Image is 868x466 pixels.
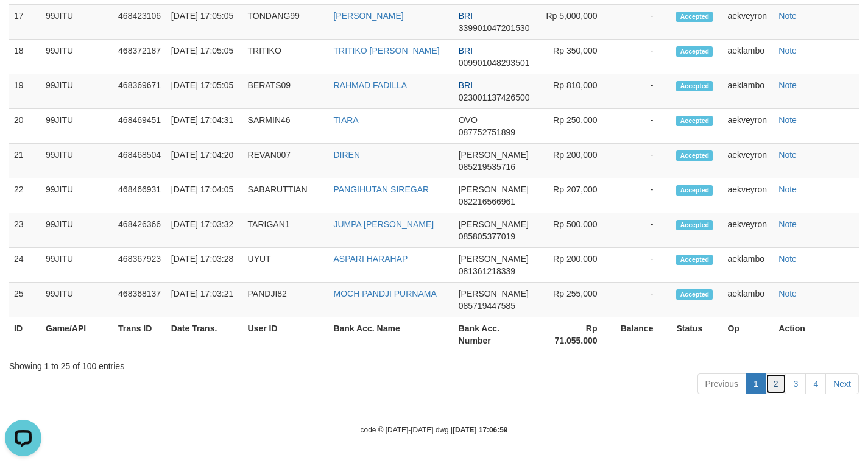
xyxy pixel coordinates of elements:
[41,317,113,352] th: Game/API
[536,74,616,109] td: Rp 810,000
[113,213,166,248] td: 468426366
[746,373,766,394] a: 1
[459,266,515,276] span: Copy 081361218339 to clipboard
[41,283,113,317] td: 99JITU
[166,74,243,109] td: [DATE] 17:05:05
[113,248,166,283] td: 468367923
[166,109,243,144] td: [DATE] 17:04:31
[616,5,672,40] td: -
[166,5,243,40] td: [DATE] 17:05:05
[676,46,713,57] span: Accepted
[9,144,41,178] td: 21
[778,254,797,264] a: Note
[333,11,403,21] a: [PERSON_NAME]
[243,109,329,144] td: SARMIN46
[41,109,113,144] td: 99JITU
[9,5,41,40] td: 17
[166,40,243,74] td: [DATE] 17:05:05
[459,231,515,241] span: Copy 085805377019 to clipboard
[459,197,515,207] span: Copy 082216566961 to clipboard
[778,11,797,21] a: Note
[722,317,774,352] th: Op
[333,80,407,90] a: RAHMAD FADILLA
[459,58,530,68] span: Copy 009901048293501 to clipboard
[166,283,243,317] td: [DATE] 17:03:21
[766,373,786,394] a: 2
[243,248,329,283] td: UYUT
[9,178,41,213] td: 22
[459,301,515,311] span: Copy 085719447585 to clipboard
[459,219,529,229] span: [PERSON_NAME]
[333,185,429,194] a: PANGIHUTAN SIREGAR
[697,373,746,394] a: Previous
[41,178,113,213] td: 99JITU
[778,185,797,194] a: Note
[536,109,616,144] td: Rp 250,000
[825,373,859,394] a: Next
[676,185,713,196] span: Accepted
[333,254,408,264] a: ASPARI HARAHAP
[536,283,616,317] td: Rp 255,000
[536,248,616,283] td: Rp 200,000
[243,178,329,213] td: SABARUTTIAN
[113,109,166,144] td: 468469451
[536,213,616,248] td: Rp 500,000
[459,11,473,21] span: BRI
[616,109,672,144] td: -
[536,40,616,74] td: Rp 350,000
[805,373,826,394] a: 4
[333,46,439,55] a: TRITIKO [PERSON_NAME]
[722,213,774,248] td: aekveyron
[243,74,329,109] td: BERATS09
[41,40,113,74] td: 99JITU
[9,283,41,317] td: 25
[459,150,529,160] span: [PERSON_NAME]
[459,254,529,264] span: [PERSON_NAME]
[459,93,530,102] span: Copy 023001137426500 to clipboard
[41,144,113,178] td: 99JITU
[453,426,507,434] strong: [DATE] 17:06:59
[41,213,113,248] td: 99JITU
[778,46,797,55] a: Note
[41,248,113,283] td: 99JITU
[676,150,713,161] span: Accepted
[166,317,243,352] th: Date Trans.
[113,5,166,40] td: 468423106
[243,213,329,248] td: TARIGAN1
[113,74,166,109] td: 468369671
[361,426,508,434] small: code © [DATE]-[DATE] dwg |
[5,5,41,41] button: Open LiveChat chat widget
[778,115,797,125] a: Note
[9,109,41,144] td: 20
[778,80,797,90] a: Note
[676,255,713,265] span: Accepted
[722,283,774,317] td: aeklambo
[243,40,329,74] td: TRITIKO
[9,213,41,248] td: 23
[9,355,859,372] div: Showing 1 to 25 of 100 entries
[778,150,797,160] a: Note
[113,178,166,213] td: 468466931
[113,144,166,178] td: 468468504
[459,80,473,90] span: BRI
[616,144,672,178] td: -
[536,5,616,40] td: Rp 5,000,000
[676,81,713,91] span: Accepted
[113,283,166,317] td: 468368137
[778,219,797,229] a: Note
[616,74,672,109] td: -
[328,317,453,352] th: Bank Acc. Name
[459,162,515,172] span: Copy 085219535716 to clipboard
[616,178,672,213] td: -
[671,317,722,352] th: Status
[243,144,329,178] td: REVAN007
[9,248,41,283] td: 24
[778,289,797,298] a: Note
[722,178,774,213] td: aekveyron
[166,178,243,213] td: [DATE] 17:04:05
[616,283,672,317] td: -
[113,40,166,74] td: 468372187
[9,74,41,109] td: 19
[722,5,774,40] td: aekveyron
[459,46,473,55] span: BRI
